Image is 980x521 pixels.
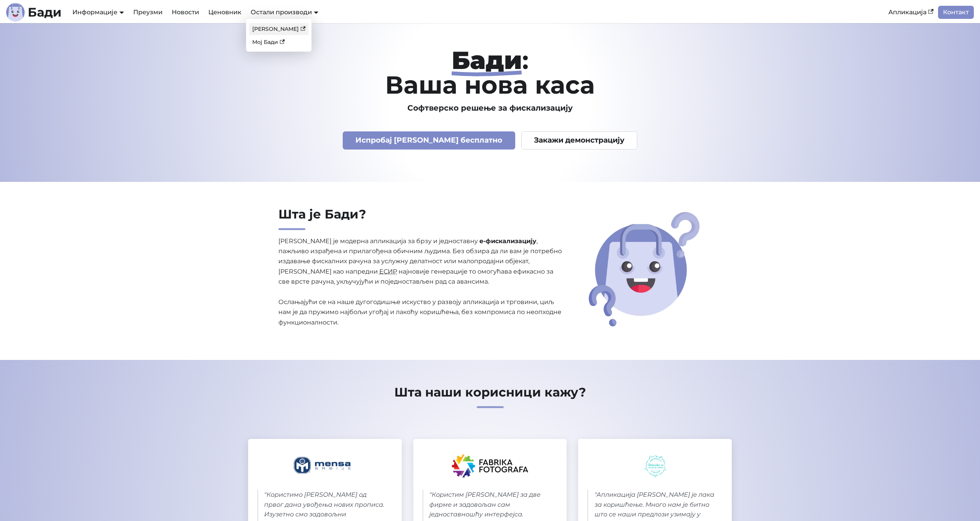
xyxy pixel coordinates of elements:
a: Преузми [129,6,167,19]
a: [PERSON_NAME] [249,23,308,35]
img: Фабрика Фотографа logo [452,454,528,477]
abbr: Електронски систем за издавање рачуна [379,268,397,275]
h2: Шта наши корисници кажу? [242,385,738,408]
img: Лого [6,3,25,22]
strong: е-фискализацију [479,237,536,245]
img: Шта је Бади? [586,209,702,329]
b: Бади [28,6,62,18]
img: Ботаника logo [644,454,666,477]
a: Ценовник [204,6,246,19]
img: Менса Србије logo [291,454,359,477]
a: Новости [167,6,204,19]
a: Испробај [PERSON_NAME] бесплатно [343,131,515,150]
a: Информације [72,8,124,16]
a: Апликација [884,6,938,19]
p: [PERSON_NAME] је модерна апликација за брзу и једноставну , пажљиво израђена и прилагођена обични... [278,236,563,328]
a: Закажи демонстрацију [521,131,638,150]
h3: Софтверско решење за фискализацију [242,103,738,113]
a: Контакт [938,6,974,19]
h2: Шта је Бади? [278,207,563,230]
strong: Бади [452,45,522,75]
a: ЛогоБади [6,3,62,22]
h1: : Ваша нова каса [242,48,738,97]
a: Остали производи [251,8,318,16]
a: Мој Бади [249,36,308,48]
